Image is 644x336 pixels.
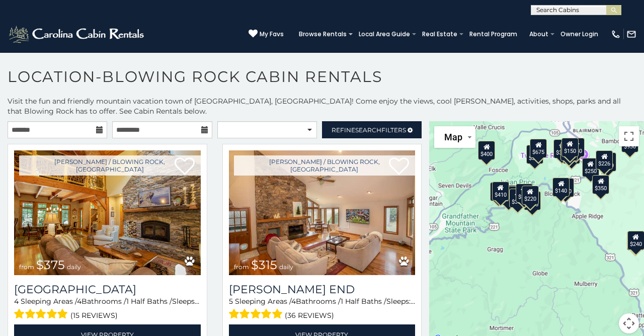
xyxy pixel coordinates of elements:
div: $355 [509,189,526,208]
a: Rental Program [464,27,522,41]
button: Map camera controls [619,313,639,333]
img: Moss End [229,150,416,275]
span: 4 [291,297,296,306]
button: Change map style [434,126,475,148]
span: 5 [229,297,233,306]
img: phone-regular-white.png [611,29,621,39]
div: $299 [599,152,616,172]
h3: Moss End [229,283,416,296]
span: from [19,263,34,271]
div: $375 [490,182,507,201]
span: Map [444,132,462,142]
a: [PERSON_NAME] End [229,283,416,296]
div: $285 [626,231,643,250]
a: [PERSON_NAME] / Blowing Rock, [GEOGRAPHIC_DATA] [234,155,416,176]
span: Refine Filters [332,126,406,134]
div: $350 [592,175,609,194]
span: (15 reviews) [70,309,118,322]
span: from [234,263,249,271]
div: $250 [582,158,599,177]
span: My Favs [260,30,284,39]
span: (36 reviews) [285,309,334,322]
div: $315 [526,145,543,164]
span: $315 [251,258,277,272]
button: Toggle fullscreen view [619,126,639,146]
div: $150 [561,138,578,157]
span: 1 Half Baths / [126,297,172,306]
a: [PERSON_NAME] / Blowing Rock, [GEOGRAPHIC_DATA] [19,155,201,176]
span: 4 [77,297,82,306]
div: $165 [516,184,533,203]
div: $315 [553,139,571,158]
img: mail-regular-white.png [626,29,636,39]
a: Browse Rentals [294,27,352,41]
a: [GEOGRAPHIC_DATA] [14,283,201,296]
div: $675 [530,139,547,158]
div: $140 [552,178,570,197]
div: $220 [521,186,538,205]
span: Search [355,126,381,134]
a: Real Estate [417,27,462,41]
a: Local Area Guide [354,27,415,41]
span: daily [67,263,81,271]
span: 1 Half Baths / [341,297,386,306]
a: Mountain Song Lodge from $375 daily [14,150,201,275]
span: 12 [196,297,203,306]
img: White-1-2.png [8,24,147,44]
div: $380 [568,138,585,157]
div: $226 [596,150,613,170]
a: RefineSearchFilters [322,121,422,138]
div: $345 [523,191,540,210]
div: $299 [560,142,578,161]
h3: Mountain Song Lodge [14,283,201,296]
div: Sleeping Areas / Bathrooms / Sleeps: [14,296,201,322]
div: Sleeping Areas / Bathrooms / Sleeps: [229,296,416,322]
div: $140 [556,178,574,197]
a: Owner Login [555,27,603,41]
div: $410 [492,182,509,201]
a: About [524,27,553,41]
span: 4 [14,297,19,306]
span: daily [279,263,293,271]
img: Mountain Song Lodge [14,150,201,275]
div: $400 [478,141,495,160]
a: Moss End from $315 daily [229,150,416,275]
span: $375 [36,258,65,272]
a: My Favs [249,29,284,39]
